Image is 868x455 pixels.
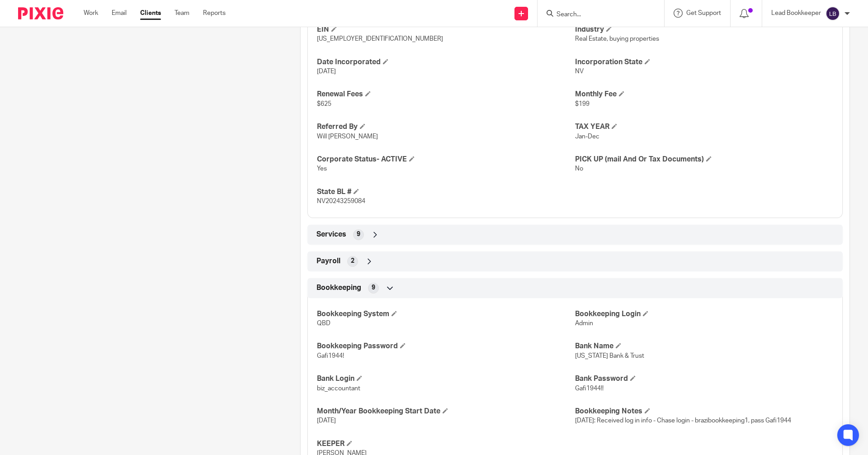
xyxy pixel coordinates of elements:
h4: PICK UP (mail And Or Tax Documents) [575,155,833,164]
span: Services [316,230,346,239]
h4: Referred By [317,122,575,132]
span: [US_STATE] Bank & Trust [575,353,644,359]
a: Team [175,9,189,18]
span: NV [575,68,584,75]
span: [DATE] [317,417,336,424]
h4: Date Incorporated [317,57,575,67]
span: Admin [575,320,593,327]
span: Bookkeeping [316,283,361,293]
a: Clients [140,9,161,18]
span: 9 [372,283,375,292]
span: [DATE] [317,68,336,75]
span: Real Estate, buying properties [575,36,659,42]
h4: Industry [575,25,833,34]
span: [US_EMPLOYER_IDENTIFICATION_NUMBER] [317,36,443,42]
span: No [575,166,583,172]
span: QBD [317,320,330,327]
span: Jan-Dec [575,133,599,140]
a: Reports [203,9,226,18]
span: 9 [357,230,360,239]
span: $199 [575,101,590,107]
p: Lead Bookkeeper [771,9,821,18]
h4: State BL # [317,187,575,197]
h4: Renewal Fees [317,90,575,99]
span: Yes [317,166,327,172]
h4: Bookkeeping Notes [575,407,833,416]
h4: Bank Name [575,341,833,351]
a: Work [84,9,98,18]
h4: Bookkeeping Login [575,309,833,319]
img: svg%3E [826,6,840,21]
span: 2 [351,256,354,265]
h4: KEEPER [317,439,575,449]
span: $625 [317,101,331,107]
span: Will [PERSON_NAME] [317,133,378,140]
a: Email [112,9,127,18]
span: biz_accountant [317,385,360,392]
img: Pixie [18,7,63,19]
input: Search [556,11,637,19]
span: NV20243259084 [317,198,365,204]
h4: Monthly Fee [575,90,833,99]
h4: Bank Password [575,374,833,384]
h4: EIN [317,25,575,34]
h4: Incorporation State [575,57,833,67]
h4: Month/Year Bookkeeping Start Date [317,407,575,416]
span: [DATE]: Received log in info - Chase login - brazibookkeeping1, pass Gafi1944 [575,417,791,424]
h4: Bank Login [317,374,575,384]
span: Gafi1944! [317,353,344,359]
span: Payroll [316,256,340,266]
span: Get Support [686,10,721,16]
h4: Bookkeeping System [317,309,575,319]
span: Gafi1944!! [575,385,604,392]
h4: TAX YEAR [575,122,833,132]
h4: Corporate Status- ACTIVE [317,155,575,164]
h4: Bookkeeping Password [317,341,575,351]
